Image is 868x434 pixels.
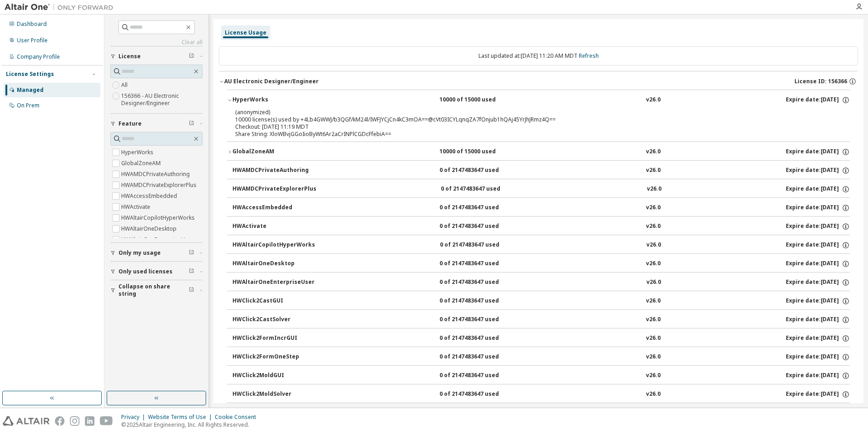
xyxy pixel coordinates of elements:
[232,291,850,311] button: HWClick2CastGUI0 of 2147483647 usedv26.0Expire date:[DATE]
[786,372,850,380] div: Expire date: [DATE]
[121,80,129,91] label: All
[110,243,202,263] button: Only my usage
[786,278,850,287] div: Expire date: [DATE]
[121,169,192,180] label: HWAMDCPrivateAuthoring
[786,222,850,231] div: Expire date: [DATE]
[219,46,858,66] div: Last updated at: [DATE] 11:20 AM MDT
[646,204,661,212] div: v26.0
[232,260,314,268] div: HWAltairOneDesktop
[3,416,49,426] img: altair_logo.svg
[646,167,661,175] div: v26.0
[232,179,850,199] button: HWAMDCPrivateExplorerPlus0 of 2147483647 usedv26.0Expire date:[DATE]
[646,390,661,399] div: v26.0
[786,334,850,343] div: Expire date: [DATE]
[232,254,850,274] button: HWAltairOneDesktop0 of 2147483647 usedv26.0Expire date:[DATE]
[118,53,141,60] span: License
[441,185,523,193] div: 0 of 2147483647 used
[786,316,850,324] div: Expire date: [DATE]
[235,108,820,116] p: (anonymized)
[225,29,266,36] div: License Usage
[232,278,315,287] div: HWAltairOneEnterpriseUser
[646,353,661,361] div: v26.0
[439,353,521,361] div: 0 of 2147483647 used
[121,421,261,429] p: © 2025 Altair Engineering, Inc. All Rights Reserved.
[6,71,54,78] div: License Settings
[232,390,314,399] div: HWClick2MoldSolver
[232,96,314,104] div: HyperWorks
[439,390,521,399] div: 0 of 2147483647 used
[439,316,521,324] div: 0 of 2147483647 used
[786,96,850,104] div: Expire date: [DATE]
[121,158,163,169] label: GlobalZoneAM
[121,223,178,234] label: HWAltairOneDesktop
[118,283,189,298] span: Collapse on share string
[439,222,521,231] div: 0 of 2147483647 used
[786,167,850,175] div: Expire date: [DATE]
[646,316,661,324] div: v26.0
[110,46,202,66] button: License
[17,53,60,61] div: Company Profile
[121,234,196,245] label: HWAltairOneEnterpriseUser
[232,372,314,380] div: HWClick2MoldGUI
[232,316,314,324] div: HWClick2CastSolver
[646,241,661,249] div: v26.0
[232,334,314,343] div: HWClick2FormIncrGUI
[121,91,202,109] label: 156366 - AU Electronic Designer/Engineer
[232,167,314,175] div: HWAMDCPrivateAuthoring
[118,120,142,127] span: Feature
[232,310,850,330] button: HWClick2CastSolver0 of 2147483647 usedv26.0Expire date:[DATE]
[224,78,319,85] div: AU Electronic Designer/Engineer
[232,366,850,386] button: HWClick2MoldGUI0 of 2147483647 usedv26.0Expire date:[DATE]
[232,198,850,218] button: HWAccessEmbedded0 of 2147483647 usedv26.0Expire date:[DATE]
[786,390,850,399] div: Expire date: [DATE]
[232,161,850,181] button: HWAMDCPrivateAuthoring0 of 2147483647 usedv26.0Expire date:[DATE]
[232,185,316,193] div: HWAMDCPrivateExplorerPlus
[439,204,521,212] div: 0 of 2147483647 used
[70,416,79,426] img: instagram.svg
[55,416,64,426] img: facebook.svg
[646,148,661,156] div: v26.0
[121,191,179,202] label: HWAccessEmbedded
[440,241,522,249] div: 0 of 2147483647 used
[235,108,820,123] div: 10000 license(s) used by +4Lb4GWWJ/b3QGf/kM24l/IWFJYCjCn4kC3mOA==@cVt03ICYLqnqZA7fOnjub1hQAj45YrJ...
[121,147,155,158] label: HyperWorks
[646,297,661,305] div: v26.0
[235,123,820,131] div: Checkout: [DATE] 11:19 MDT
[121,202,152,212] label: HWActivate
[786,148,850,156] div: Expire date: [DATE]
[110,280,202,300] button: Collapse on share string
[786,260,850,268] div: Expire date: [DATE]
[232,353,314,361] div: HWClick2FormOneStep
[786,204,850,212] div: Expire date: [DATE]
[232,204,314,212] div: HWAccessEmbedded
[148,414,215,421] div: Website Terms of Use
[5,3,118,12] img: Altair One
[439,297,521,305] div: 0 of 2147483647 used
[189,249,194,257] span: Clear filter
[189,268,194,275] span: Clear filter
[121,212,197,223] label: HWAltairCopilotHyperWorks
[110,39,202,46] a: Clear all
[17,37,48,44] div: User Profile
[647,185,661,193] div: v26.0
[118,249,161,257] span: Only my usage
[232,235,850,255] button: HWAltairCopilotHyperWorks0 of 2147483647 usedv26.0Expire date:[DATE]
[118,268,173,275] span: Only used licenses
[232,273,850,293] button: HWAltairOneEnterpriseUser0 of 2147483647 usedv26.0Expire date:[DATE]
[219,71,858,91] button: AU Electronic Designer/EngineerLicense ID: 156366
[232,222,314,231] div: HWActivate
[100,416,113,426] img: youtube.svg
[235,131,820,138] div: Share String: XloWBvjGGoIioByWt6Ar2aCrINPlCGDcFfebiA==
[232,384,850,404] button: HWClick2MoldSolver0 of 2147483647 usedv26.0Expire date:[DATE]
[646,278,661,287] div: v26.0
[794,78,847,85] span: License ID: 156366
[786,185,850,193] div: Expire date: [DATE]
[17,86,44,94] div: Managed
[439,372,521,380] div: 0 of 2147483647 used
[786,241,850,249] div: Expire date: [DATE]
[110,262,202,282] button: Only used licenses
[232,148,314,156] div: GlobalZoneAM
[439,148,521,156] div: 10000 of 15000 used
[439,334,521,343] div: 0 of 2147483647 used
[110,114,202,134] button: Feature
